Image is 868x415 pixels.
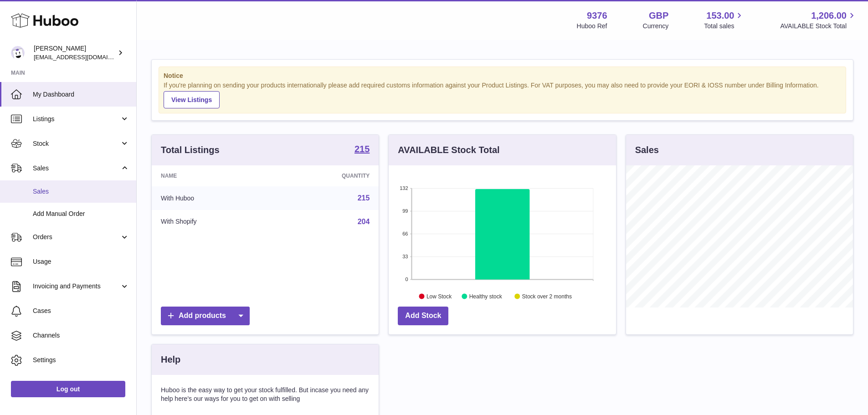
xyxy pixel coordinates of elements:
strong: 9376 [587,10,607,22]
span: Sales [33,164,120,173]
td: With Huboo [152,186,274,210]
span: Orders [33,233,120,241]
span: Sales [33,187,129,196]
td: With Shopify [152,210,274,234]
img: internalAdmin-9376@internal.huboo.com [11,46,25,60]
div: Currency [643,22,669,31]
span: Invoicing and Payments [33,282,120,291]
span: Channels [33,331,129,340]
text: Healthy stock [469,293,503,299]
th: Quantity [274,165,379,186]
a: 215 [354,144,370,155]
h3: Sales [635,144,659,156]
th: Name [152,165,274,186]
span: 1,206.00 [811,10,847,22]
text: 33 [403,254,408,259]
span: 153.00 [706,10,734,22]
span: My Dashboard [33,90,129,99]
a: 153.00 Total sales [704,10,745,31]
p: Huboo is the easy way to get your stock fulfilled. But incase you need any help here's our ways f... [161,386,370,403]
span: Settings [33,356,129,364]
span: Cases [33,307,129,315]
span: AVAILABLE Stock Total [780,22,857,31]
span: [EMAIL_ADDRESS][DOMAIN_NAME] [34,53,134,61]
text: 99 [403,208,408,214]
a: Log out [11,381,125,397]
a: Add Stock [398,307,448,325]
a: 215 [358,194,370,202]
text: 66 [403,231,408,236]
span: Stock [33,139,120,148]
div: If you're planning on sending your products internationally please add required customs informati... [164,81,841,108]
a: Add products [161,307,250,325]
span: Usage [33,257,129,266]
text: Stock over 2 months [522,293,572,299]
text: 132 [400,185,408,191]
div: Huboo Ref [577,22,607,31]
span: Add Manual Order [33,210,129,218]
div: [PERSON_NAME] [34,44,116,61]
span: Total sales [704,22,745,31]
h3: Help [161,354,180,366]
strong: Notice [164,72,841,80]
a: 204 [358,218,370,225]
text: 0 [406,277,408,282]
a: View Listings [164,91,220,108]
span: Listings [33,115,120,123]
h3: AVAILABLE Stock Total [398,144,499,156]
a: 1,206.00 AVAILABLE Stock Total [780,10,857,31]
strong: GBP [649,10,668,22]
text: Low Stock [426,293,452,299]
strong: 215 [354,144,370,154]
h3: Total Listings [161,144,220,156]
